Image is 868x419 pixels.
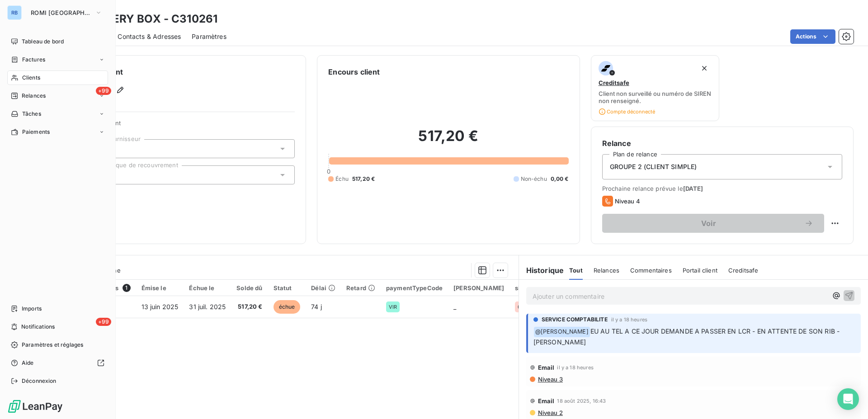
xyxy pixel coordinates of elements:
span: Clients [22,74,40,82]
span: 31 juil. 2025 [189,303,226,311]
span: Client non surveillé ou numéro de SIREN non renseigné. [599,90,712,104]
span: Tableau de bord [22,38,64,46]
span: 0 [327,168,330,175]
a: Paramètres et réglages [7,338,108,352]
a: Tableau de bord [7,34,108,49]
span: VIR [389,304,397,310]
span: Paramètres [192,32,226,41]
h3: MYSTERY BOX - C310261 [80,11,217,27]
span: @ [PERSON_NAME] [534,327,590,337]
a: Tâches [7,107,108,121]
a: Imports [7,301,108,316]
span: échue [274,300,301,314]
span: Creditsafe [599,79,629,86]
span: Voir [613,220,804,227]
img: Logo LeanPay [7,399,63,414]
div: siteCode [515,284,542,292]
span: 0,00 € [551,175,569,183]
span: Non-échu [521,175,547,183]
div: Retard [346,284,375,292]
span: Prochaine relance prévue le [602,185,842,192]
div: [PERSON_NAME] [453,284,504,292]
a: +99Relances [7,89,108,103]
span: Paiements [22,128,50,136]
div: paymentTypeCode [386,284,443,292]
button: Actions [790,29,835,44]
span: [DATE] [683,185,703,192]
span: SERVICE COMPTABILITE [542,315,608,324]
span: Contacts & Adresses [118,32,181,41]
h6: Encours client [328,66,380,77]
span: 1 [123,284,131,292]
span: 01-B07 [518,304,534,310]
h6: Historique [519,265,564,276]
span: _ [453,303,456,311]
a: Factures [7,52,108,67]
span: Portail client [683,267,717,274]
span: Tâches [22,110,41,118]
span: Email [538,397,555,405]
button: Voir [602,214,824,233]
span: Niveau 2 [537,409,563,416]
div: Émise le [142,284,179,292]
span: 13 juin 2025 [142,303,179,311]
span: 517,20 € [236,302,262,311]
span: Compte déconnecté [599,108,655,115]
span: 18 août 2025, 16:43 [557,398,606,404]
div: RB [7,5,22,20]
span: GROUPE 2 (CLIENT SIMPLE) [610,162,697,171]
span: Niveau 4 [615,198,640,205]
span: il y a 18 heures [611,317,647,322]
div: Open Intercom Messenger [837,388,859,410]
span: Niveau 3 [537,376,563,383]
span: Relances [594,267,619,274]
span: Imports [22,305,42,313]
div: Statut [274,284,301,292]
div: Solde dû [236,284,262,292]
span: +99 [96,318,111,326]
span: Déconnexion [22,377,57,385]
span: Creditsafe [728,267,759,274]
div: Délai [311,284,335,292]
span: Email [538,364,555,371]
span: Relances [22,92,46,100]
a: Paiements [7,125,108,139]
span: il y a 18 heures [557,365,593,370]
span: Échu [335,175,349,183]
span: 74 j [311,303,322,311]
span: +99 [96,87,111,95]
span: Aide [22,359,34,367]
span: Commentaires [630,267,672,274]
span: EU AU TEL A CE JOUR DEMANDE A PASSER EN LCR - EN ATTENTE DE SON RIB - [PERSON_NAME] [533,327,842,346]
h6: Relance [602,138,842,149]
span: 517,20 € [352,175,375,183]
div: Échue le [189,284,226,292]
button: CreditsafeClient non surveillé ou numéro de SIREN non renseigné.Compte déconnecté [591,55,720,121]
span: Notifications [21,323,55,331]
a: Aide [7,356,108,370]
h6: Informations client [55,66,295,77]
span: Propriétés Client [73,119,295,132]
span: ROMI [GEOGRAPHIC_DATA] [31,9,91,16]
a: Clients [7,71,108,85]
span: Paramètres et réglages [22,341,83,349]
span: Tout [569,267,583,274]
h2: 517,20 € [328,127,568,154]
span: Factures [22,56,45,64]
